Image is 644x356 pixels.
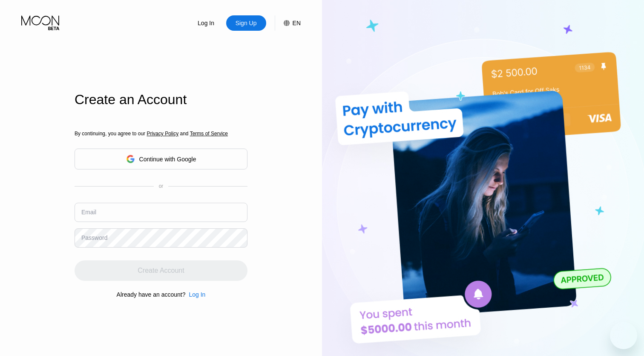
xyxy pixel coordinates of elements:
[610,322,637,349] iframe: Button to launch messaging window
[293,20,301,26] div: EN
[186,15,226,31] div: Log In
[197,19,215,27] div: Log In
[178,131,190,137] span: and
[81,234,107,241] div: Password
[75,92,247,108] div: Create an Account
[226,15,266,31] div: Sign Up
[81,209,96,216] div: Email
[75,149,247,169] div: Continue with Google
[139,156,196,163] div: Continue with Google
[235,19,258,27] div: Sign Up
[75,131,247,137] div: By continuing, you agree to our
[189,291,205,298] div: Log In
[117,291,186,298] div: Already have an account?
[159,183,164,189] div: or
[147,131,178,137] span: Privacy Policy
[275,15,301,31] div: EN
[190,131,228,137] span: Terms of Service
[185,291,205,298] div: Log In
